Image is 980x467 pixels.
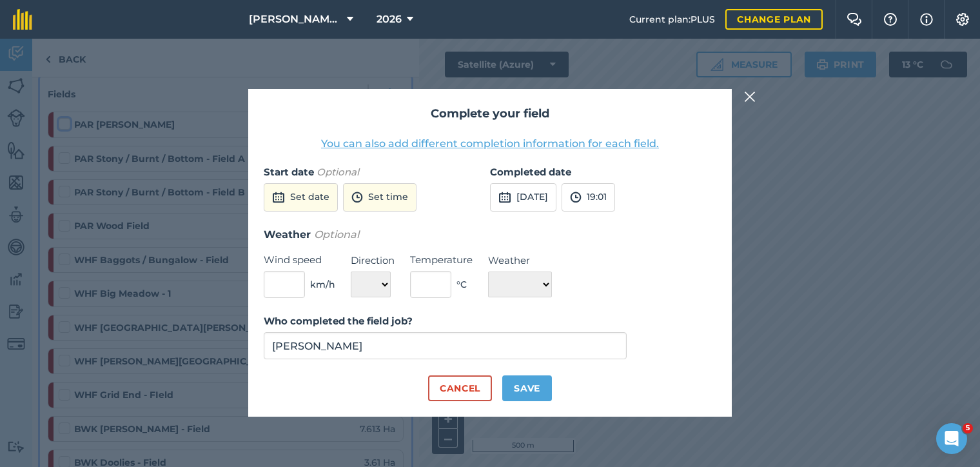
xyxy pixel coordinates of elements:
span: 5 [963,423,973,433]
img: svg+xml;base64,PHN2ZyB4bWxucz0iaHR0cDovL3d3dy53My5vcmcvMjAwMC9zdmciIHdpZHRoPSIxNyIgaGVpZ2h0PSIxNy... [920,12,933,27]
h2: Complete your field [264,104,716,123]
a: Change plan [725,9,823,30]
em: Optional [314,228,359,241]
strong: Completed date [490,166,571,178]
button: [DATE] [490,183,556,212]
button: Set date [264,183,338,212]
label: Wind speed [264,252,335,268]
img: svg+xml;base64,PD94bWwgdmVyc2lvbj0iMS4wIiBlbmNvZGluZz0idXRmLTgiPz4KPCEtLSBHZW5lcmF0b3I6IEFkb2JlIE... [272,190,285,205]
span: ° C [456,277,467,292]
img: Two speech bubbles overlapping with the left bubble in the forefront [847,13,862,26]
strong: Start date [264,166,314,178]
span: [PERSON_NAME] Hayleys Partnership [249,12,342,27]
button: Cancel [428,375,492,401]
button: Save [502,375,552,401]
label: Temperature [410,252,473,268]
img: A cog icon [955,13,970,26]
span: 2026 [377,12,402,27]
img: svg+xml;base64,PD94bWwgdmVyc2lvbj0iMS4wIiBlbmNvZGluZz0idXRmLTgiPz4KPCEtLSBHZW5lcmF0b3I6IEFkb2JlIE... [351,190,363,205]
span: km/h [310,277,335,292]
em: Optional [317,166,359,178]
button: 19:01 [562,183,615,212]
label: Direction [351,253,395,268]
img: fieldmargin Logo [13,9,32,30]
button: You can also add different completion information for each field. [321,136,659,152]
span: Current plan : PLUS [629,12,715,26]
img: svg+xml;base64,PHN2ZyB4bWxucz0iaHR0cDovL3d3dy53My5vcmcvMjAwMC9zdmciIHdpZHRoPSIyMiIgaGVpZ2h0PSIzMC... [744,89,756,104]
button: Set time [343,183,416,212]
img: svg+xml;base64,PD94bWwgdmVyc2lvbj0iMS4wIiBlbmNvZGluZz0idXRmLTgiPz4KPCEtLSBHZW5lcmF0b3I6IEFkb2JlIE... [570,190,582,205]
label: Weather [488,253,552,268]
img: A question mark icon [883,13,898,26]
h3: Weather [264,226,716,243]
iframe: Intercom live chat [936,423,967,454]
strong: Who completed the field job? [264,315,413,327]
img: svg+xml;base64,PD94bWwgdmVyc2lvbj0iMS4wIiBlbmNvZGluZz0idXRmLTgiPz4KPCEtLSBHZW5lcmF0b3I6IEFkb2JlIE... [498,190,511,205]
